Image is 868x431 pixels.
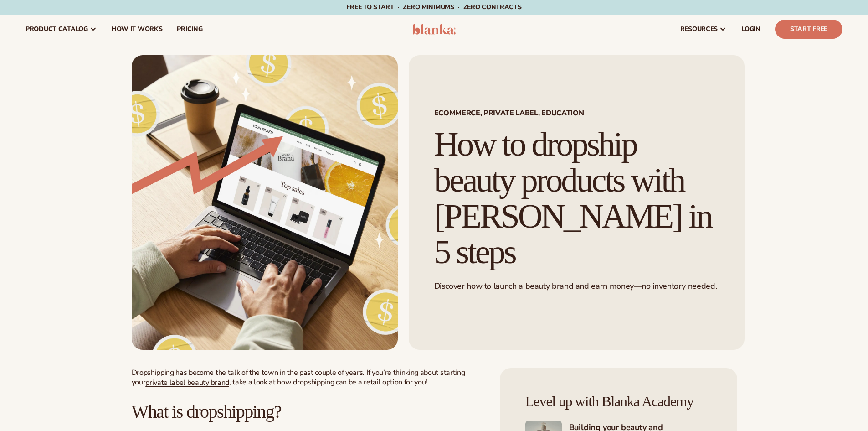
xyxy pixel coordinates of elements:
[525,394,712,410] h4: Level up with Blanka Academy
[775,20,842,39] a: Start Free
[346,3,521,11] span: Free to start · ZERO minimums · ZERO contracts
[434,281,719,291] p: Discover how to launch a beauty brand and earn money—no inventory needed.
[177,26,202,33] span: pricing
[26,26,88,33] span: product catalog
[112,26,163,33] span: How It Works
[132,55,398,350] img: Growing money with ecommerce
[734,15,768,44] a: LOGIN
[434,126,719,270] h1: How to dropship beauty products with [PERSON_NAME] in 5 steps
[673,15,734,44] a: resources
[169,15,210,44] a: pricing
[741,26,760,33] span: LOGIN
[412,24,456,35] img: logo
[104,15,170,44] a: How It Works
[132,368,482,387] p: Dropshipping has become the talk of the town in the past couple of years. If you’re thinking abou...
[132,402,482,422] h2: What is dropshipping?
[434,109,719,117] span: Ecommerce, Private Label, EDUCATION
[18,15,104,44] a: product catalog
[145,378,229,388] a: private label beauty brand
[680,26,718,33] span: resources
